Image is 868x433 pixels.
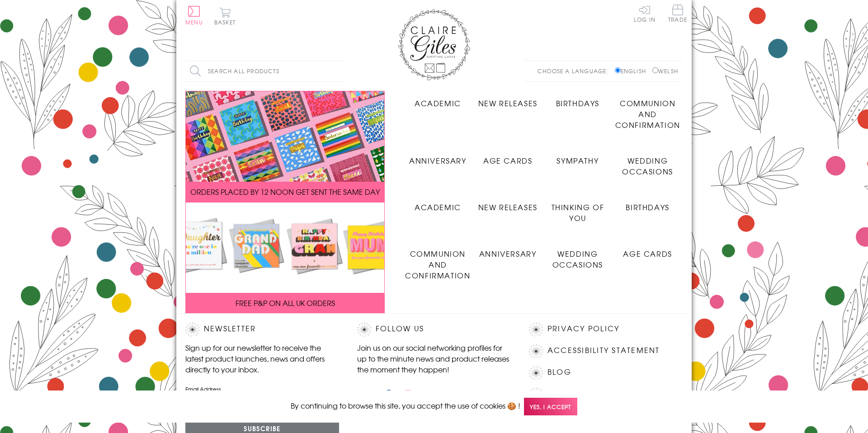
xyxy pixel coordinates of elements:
img: Claire Giles Greetings Cards [398,9,470,80]
a: New Releases [473,91,543,108]
span: Academic [415,202,461,212]
span: New Releases [478,202,538,212]
span: Birthdays [626,202,669,212]
span: New Releases [478,98,538,108]
span: Wedding Occasions [622,155,673,177]
span: Academic [415,98,461,108]
a: Thinking of You [543,195,613,223]
span: FREE P&P ON ALL UK ORDERS [236,297,335,308]
span: Wedding Occasions [552,248,603,270]
input: Search all products [185,61,344,81]
input: English [615,67,621,73]
a: Trade [668,5,687,24]
button: Menu [185,6,203,25]
span: Communion and Confirmation [615,98,680,130]
p: Sign up for our newsletter to receive the latest product launches, news and offers directly to yo... [185,342,339,375]
span: Yes, I accept [524,398,577,415]
p: Choose a language: [538,67,613,75]
a: Age Cards [473,148,543,166]
a: Anniversary [403,148,473,166]
span: Thinking of You [552,202,604,223]
input: Search [335,61,344,81]
span: Age Cards [623,248,672,259]
span: Menu [185,18,203,26]
span: Birthdays [556,98,599,108]
span: Anniversary [409,155,467,166]
span: Trade [668,5,687,22]
h2: Newsletter [185,323,339,336]
a: New Releases [473,195,543,212]
span: Anniversary [479,248,537,259]
a: Wedding Occasions [613,148,683,177]
a: Age Cards [613,241,683,259]
button: Basket [212,7,237,25]
a: Academic [403,91,473,108]
span: Communion and Confirmation [405,248,470,281]
a: Sympathy [543,148,613,166]
span: Age Cards [483,155,532,166]
a: Blog [547,366,571,378]
p: Join us on our social networking profiles for up to the minute news and product releases the mome... [357,342,511,375]
a: Wedding Occasions [543,241,613,270]
span: Sympathy [557,155,599,166]
a: Accessibility Statement [547,344,660,357]
a: Communion and Confirmation [613,91,683,130]
a: Communion and Confirmation [403,241,473,281]
label: Email Address [185,385,339,393]
label: English [615,67,651,75]
a: Anniversary [473,241,543,259]
h2: Follow Us [357,323,511,336]
label: Welsh [652,67,678,75]
a: Birthdays [543,91,613,108]
a: Contact Us [547,388,603,400]
a: Privacy Policy [547,323,619,335]
a: Log In [634,5,656,22]
input: Welsh [652,67,658,73]
a: Academic [403,195,473,212]
a: Birthdays [613,195,683,212]
span: ORDERS PLACED BY 12 NOON GET SENT THE SAME DAY [190,186,380,197]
